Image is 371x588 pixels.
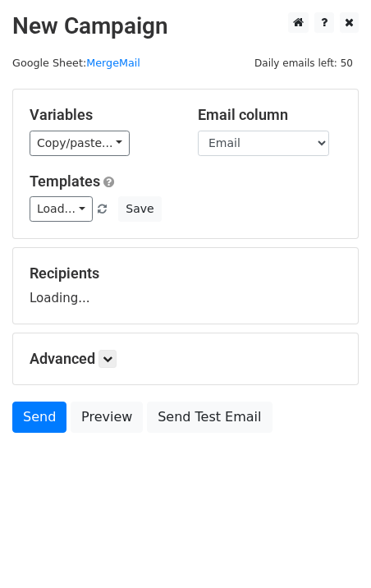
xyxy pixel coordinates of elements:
[249,57,359,69] a: Daily emails left: 50
[30,264,341,307] div: Loading...
[118,196,161,222] button: Save
[30,350,341,368] h5: Advanced
[30,196,93,222] a: Load...
[249,54,359,72] span: Daily emails left: 50
[30,172,100,190] a: Templates
[86,57,140,69] a: MergeMail
[30,131,130,156] a: Copy/paste...
[30,106,173,124] h5: Variables
[198,106,341,124] h5: Email column
[12,12,359,40] h2: New Campaign
[71,402,143,433] a: Preview
[30,264,341,283] h5: Recipients
[12,402,66,433] a: Send
[147,402,272,433] a: Send Test Email
[12,57,140,69] small: Google Sheet:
